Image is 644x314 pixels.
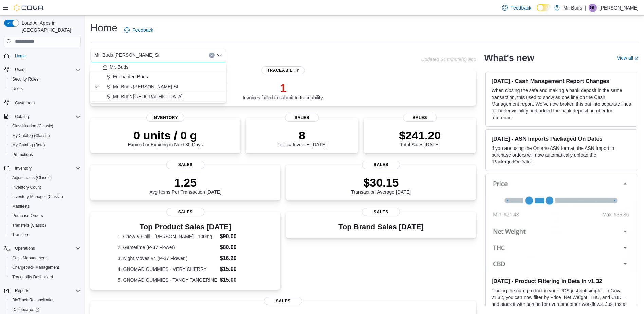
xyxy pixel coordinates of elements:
span: Mr. Buds [110,64,128,70]
p: 1.25 [149,176,221,189]
p: When closing the safe and making a bank deposit in the same transaction, this used to show as one... [491,87,631,121]
span: Chargeback Management [10,263,81,272]
span: Manifests [10,202,81,210]
span: Sales [362,161,400,169]
p: Mr. Buds [563,4,582,12]
span: Inventory Count [12,185,41,190]
button: Operations [1,244,84,253]
span: BioTrack Reconciliation [12,297,55,303]
svg: External link [634,56,639,60]
dt: 1. Chew & Chill - [PERSON_NAME] - 100mg [118,233,217,240]
span: Sales [403,114,437,122]
span: Sales [264,297,302,305]
button: Catalog [12,112,32,121]
span: BioTrack Reconciliation [10,296,81,304]
h3: [DATE] - Cash Management Report Changes [491,77,631,84]
button: Inventory [1,163,84,173]
span: Classification (Classic) [10,122,81,130]
a: Cash Management [10,254,49,262]
span: Adjustments (Classic) [10,174,81,182]
button: Manifests [7,202,84,211]
button: Mr. Buds [GEOGRAPHIC_DATA] [90,92,226,102]
button: Catalog [1,112,84,121]
span: Operations [12,244,81,252]
a: Feedback [122,23,156,37]
div: Total # Invoices [DATE] [277,128,326,147]
dt: 3. Night Moves #4 (P-37 Flower ) [118,255,217,262]
div: Avg Items Per Transaction [DATE] [149,176,221,195]
button: Inventory Manager (Classic) [7,192,84,202]
h2: What's new [484,53,534,64]
span: Traceability [262,66,305,74]
h3: Top Product Sales [DATE] [118,223,253,231]
span: Traceabilty Dashboard [12,274,53,280]
a: Inventory Manager (Classic) [10,193,66,201]
span: Transfers [10,231,81,239]
p: 1 [243,81,324,95]
a: Security Roles [10,75,41,83]
span: Users [12,86,23,91]
span: Dashboards [12,307,39,312]
button: Close list of options [217,53,222,58]
a: BioTrack Reconciliation [10,296,57,304]
span: Promotions [12,152,33,157]
button: BioTrack Reconciliation [7,295,84,305]
p: $30.15 [351,176,411,189]
button: Reports [12,286,32,295]
p: $241.20 [399,128,441,142]
span: Customers [12,98,81,107]
div: Gilbert Lopez [589,4,597,12]
span: Transfers [12,232,29,238]
span: Security Roles [10,75,81,83]
span: Mr. Buds [PERSON_NAME] St [94,51,159,59]
span: My Catalog (Beta) [12,142,45,148]
span: Promotions [10,151,81,159]
p: Updated 54 minute(s) ago [421,57,476,62]
span: Inventory Manager (Classic) [12,194,63,199]
button: Transfers (Classic) [7,221,84,230]
button: Promotions [7,150,84,159]
span: Inventory [12,164,81,172]
button: My Catalog (Classic) [7,131,84,140]
span: Users [12,66,81,74]
span: Inventory [146,114,184,122]
button: Customers [1,98,84,107]
span: Sales [166,161,204,169]
span: Enchanted Buds [113,73,148,80]
span: Reports [15,288,29,293]
span: Purchase Orders [12,213,43,219]
span: Inventory Manager (Classic) [10,193,81,201]
img: Cova [14,4,44,11]
span: Load All Apps in [GEOGRAPHIC_DATA] [19,20,81,33]
button: Inventory [12,164,34,172]
span: Reports [12,286,81,295]
a: Adjustments (Classic) [10,174,54,182]
span: Inventory Count [10,183,81,191]
span: Home [12,52,81,60]
a: Classification (Classic) [10,122,56,130]
span: Feedback [510,4,531,11]
h1: Home [90,21,117,35]
p: [PERSON_NAME] [600,4,639,12]
button: Users [12,66,28,74]
div: Choose from the following options [90,62,226,102]
span: Sales [362,208,400,216]
span: Mr. Buds [GEOGRAPHIC_DATA] [113,93,183,100]
button: Security Roles [7,74,84,84]
span: Operations [15,246,35,251]
span: Traceabilty Dashboard [10,273,81,281]
button: Users [7,84,84,93]
span: Transfers (Classic) [10,221,81,229]
dd: $15.00 [220,265,253,273]
span: Adjustments (Classic) [12,175,52,180]
span: GL [590,4,595,12]
div: Invoices failed to submit to traceability. [243,81,324,100]
a: My Catalog (Beta) [10,141,48,149]
button: Classification (Classic) [7,121,84,131]
span: Catalog [12,112,81,121]
div: Expired or Expiring in Next 30 Days [128,128,203,147]
span: Users [15,67,25,72]
button: Home [1,51,84,61]
span: Transfers (Classic) [12,223,46,228]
